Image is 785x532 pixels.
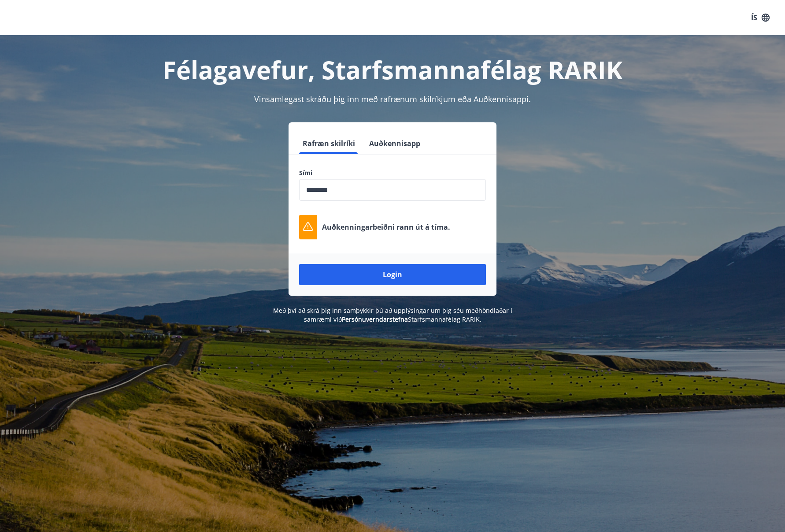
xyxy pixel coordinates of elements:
button: ÍS [746,10,774,26]
button: Rafræn skilríki [299,133,359,154]
p: Auðkenningarbeiðni rann út á tíma. [322,222,450,232]
span: Vinsamlegast skráðu þig inn með rafrænum skilríkjum eða Auðkennisappi. [254,94,531,104]
h1: Félagavefur, Starfsmannafélag RARIK [86,53,699,86]
button: Login [299,264,486,285]
label: Sími [299,169,486,177]
button: Auðkennisapp [366,133,424,154]
a: Persónuverndarstefna [342,315,408,323]
span: Með því að skrá þig inn samþykkir þú að upplýsingar um þig séu meðhöndlaðar í samræmi við Starfsm... [273,306,512,323]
